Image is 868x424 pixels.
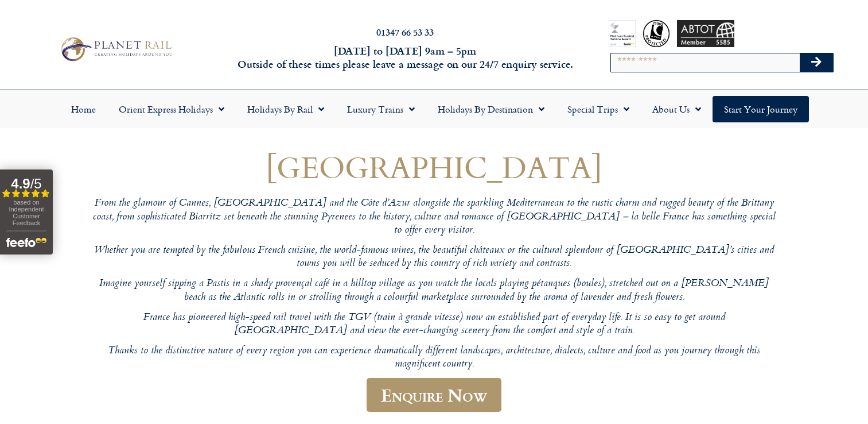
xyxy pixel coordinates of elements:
[367,378,501,412] a: Enquire Now
[426,96,556,122] a: Holidays by Destination
[376,25,434,38] a: 01347 66 53 33
[90,311,779,338] p: France has pioneered high-speed rail travel with the TGV (train à grande vitesse) now an establis...
[336,96,426,122] a: Luxury Trains
[56,34,175,64] img: Planet Rail Train Holidays Logo
[90,244,779,271] p: Whether you are tempted by the fabulous French cuisine, the world-famous wines, the beautiful châ...
[713,96,809,122] a: Start your Journey
[90,277,779,304] p: Imagine yourself sipping a Pastis in a shady provençal café in a hilltop village as you watch the...
[641,96,713,122] a: About Us
[800,53,833,72] button: Search
[90,197,779,237] p: From the glamour of Cannes, [GEOGRAPHIC_DATA] and the Côte d’Azur alongside the sparkling Mediter...
[556,96,641,122] a: Special Trips
[90,345,779,372] p: Thanks to the distinctive nature of every region you can experience dramatically different landsc...
[90,150,779,184] h1: [GEOGRAPHIC_DATA]
[234,44,575,71] h6: [DATE] to [DATE] 9am – 5pm Outside of these times please leave a message on our 24/7 enquiry serv...
[107,96,236,122] a: Orient Express Holidays
[60,96,107,122] a: Home
[6,96,862,122] nav: Menu
[236,96,336,122] a: Holidays by Rail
